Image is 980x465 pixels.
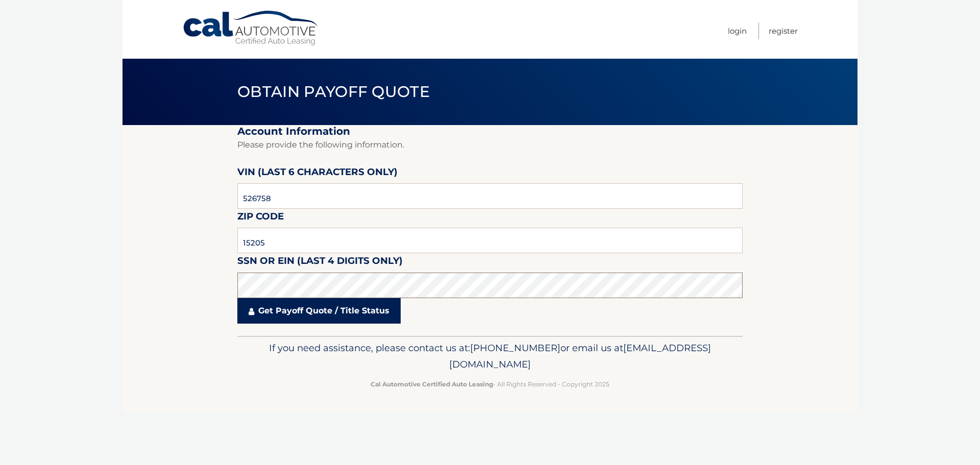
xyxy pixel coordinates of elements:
[237,125,743,138] h2: Account Information
[237,138,743,152] p: Please provide the following information.
[182,10,320,46] a: Cal Automotive
[237,164,398,183] label: VIN (last 6 characters only)
[371,380,493,388] strong: Cal Automotive Certified Auto Leasing
[769,22,798,39] a: Register
[237,253,403,272] label: SSN or EIN (last 4 digits only)
[470,342,560,354] span: [PHONE_NUMBER]
[728,22,747,39] a: Login
[244,379,736,389] p: - All Rights Reserved - Copyright 2025
[237,82,430,101] span: Obtain Payoff Quote
[244,340,736,373] p: If you need assistance, please contact us at: or email us at
[237,298,401,324] a: Get Payoff Quote / Title Status
[237,209,284,228] label: Zip Code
